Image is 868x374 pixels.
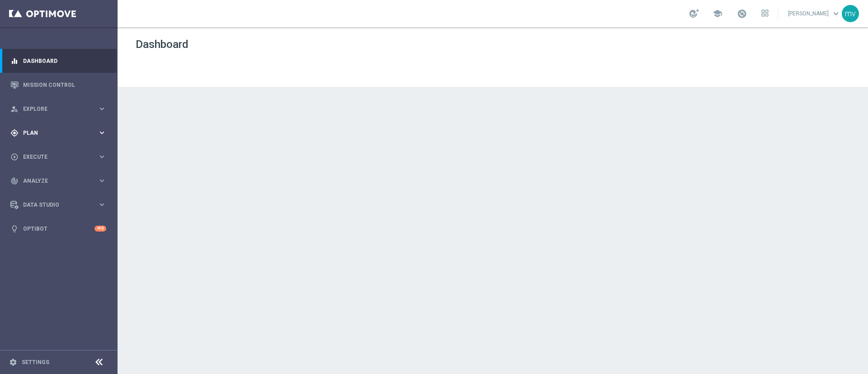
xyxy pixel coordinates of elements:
[10,201,107,208] button: Data Studio keyboard_arrow_right
[10,129,19,137] i: gps_fixed
[10,49,106,73] div: Dashboard
[10,201,98,209] div: Data Studio
[10,73,106,97] div: Mission Control
[842,5,859,22] div: mv
[10,129,107,137] button: gps_fixed Plan keyboard_arrow_right
[22,360,49,365] a: Settings
[787,7,842,20] a: [PERSON_NAME]keyboard_arrow_down
[10,105,19,113] i: person_search
[10,225,107,232] button: lightbulb Optibot +10
[10,105,107,113] button: person_search Explore keyboard_arrow_right
[10,129,98,137] div: Plan
[10,57,19,65] i: equalizer
[10,225,19,233] i: lightbulb
[23,178,98,184] span: Analyze
[23,130,98,136] span: Plan
[9,358,17,366] i: settings
[10,177,98,185] div: Analyze
[10,57,107,65] button: equalizer Dashboard
[10,153,98,161] div: Execute
[10,105,98,113] div: Explore
[23,106,98,112] span: Explore
[10,177,19,185] i: track_changes
[10,217,106,241] div: Optibot
[23,154,98,160] span: Execute
[23,49,106,73] a: Dashboard
[831,9,841,19] span: keyboard_arrow_down
[23,217,94,241] a: Optibot
[98,104,106,113] i: keyboard_arrow_right
[98,128,106,137] i: keyboard_arrow_right
[98,152,106,161] i: keyboard_arrow_right
[10,81,107,89] button: Mission Control
[23,73,106,97] a: Mission Control
[98,200,106,209] i: keyboard_arrow_right
[23,202,98,208] span: Data Studio
[98,176,106,185] i: keyboard_arrow_right
[712,9,722,19] span: school
[10,153,107,161] button: play_circle_outline Execute keyboard_arrow_right
[94,226,106,232] div: +10
[10,177,107,185] button: track_changes Analyze keyboard_arrow_right
[10,153,19,161] i: play_circle_outline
